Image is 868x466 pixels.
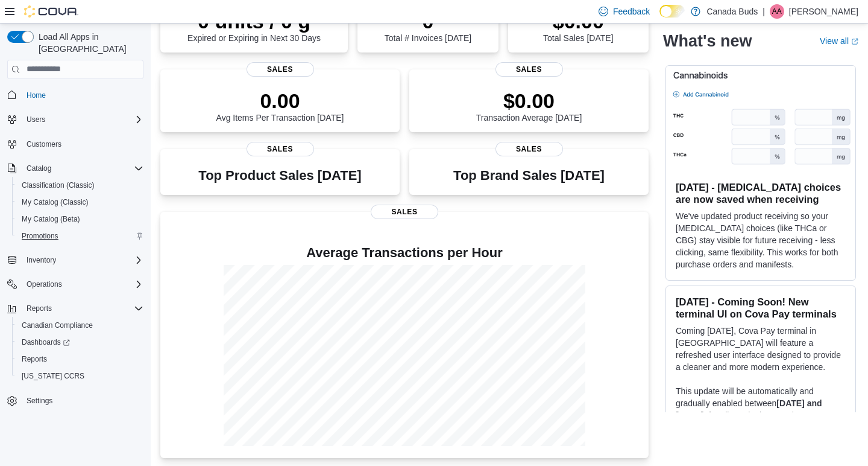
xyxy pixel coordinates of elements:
a: Reports [17,352,52,366]
span: Customers [22,136,143,152]
span: Users [27,115,45,124]
span: Sales [495,142,563,156]
h3: Top Product Sales [DATE] [198,168,361,183]
a: Canadian Compliance [17,318,98,333]
span: Washington CCRS [17,369,143,383]
a: Dashboards [17,335,75,349]
span: Home [22,88,143,103]
span: Customers [27,139,61,149]
p: [PERSON_NAME] [789,4,858,19]
button: Reports [2,300,148,317]
button: Reports [22,301,57,316]
a: My Catalog (Beta) [17,212,85,226]
nav: Complex example [7,81,143,441]
span: Classification (Classic) [17,178,143,193]
a: Promotions [17,229,63,243]
p: | [763,4,765,19]
span: Reports [27,304,52,313]
span: Dashboards [17,335,143,349]
button: Canadian Compliance [12,317,148,334]
span: Settings [22,393,143,408]
span: Canadian Compliance [17,318,143,333]
span: [US_STATE] CCRS [22,371,84,381]
button: Classification (Classic) [12,177,148,194]
span: Catalog [27,164,51,173]
p: This update will be automatically and gradually enabled between , for all terminals operating on ... [676,385,846,458]
span: Inventory [27,255,56,265]
button: Catalog [2,160,148,177]
span: Canadian Compliance [22,321,93,330]
span: Operations [22,277,143,292]
button: Users [22,112,50,127]
p: Coming [DATE], Cova Pay terminal in [GEOGRAPHIC_DATA] will feature a refreshed user interface des... [676,325,846,373]
p: We've updated product receiving so your [MEDICAL_DATA] choices (like THCa or CBG) stay visible fo... [676,210,846,270]
span: Sales [247,142,314,156]
div: Amanda Agley [770,4,784,19]
a: Dashboards [12,334,148,351]
div: Total Sales [DATE] [543,9,613,43]
span: My Catalog (Beta) [22,214,80,224]
button: Operations [2,276,148,293]
span: Operations [27,279,62,289]
a: Customers [22,137,66,152]
p: Canada Buds [706,4,758,19]
span: Inventory [22,253,143,267]
span: Dashboards [22,337,70,347]
span: Users [22,112,143,127]
a: Home [22,88,51,103]
button: My Catalog (Classic) [12,194,148,211]
button: Inventory [2,252,148,269]
a: [US_STATE] CCRS [17,369,89,383]
div: Transaction Average [DATE] [476,89,582,123]
button: Settings [2,392,148,409]
span: My Catalog (Classic) [17,195,143,209]
span: Sales [247,62,314,77]
span: Home [27,91,46,100]
h4: Average Transactions per Hour [170,246,639,260]
span: Reports [22,301,143,316]
a: My Catalog (Classic) [17,195,93,209]
span: Catalog [22,161,143,176]
h3: [DATE] - Coming Soon! New terminal UI on Cova Pay terminals [676,296,846,320]
button: My Catalog (Beta) [12,211,148,228]
button: Reports [12,351,148,368]
span: Reports [22,354,47,364]
span: Reports [17,352,143,366]
a: View allExternal link [820,36,858,46]
p: 0.00 [216,89,344,113]
span: My Catalog (Beta) [17,212,143,226]
button: Home [2,86,148,104]
button: Promotions [12,228,148,244]
div: Avg Items Per Transaction [DATE] [216,89,344,123]
a: Classification (Classic) [17,178,99,193]
div: Expired or Expiring in Next 30 Days [187,9,321,43]
button: [US_STATE] CCRS [12,368,148,385]
svg: External link [851,38,858,45]
span: Promotions [17,229,143,243]
button: Inventory [22,253,61,267]
span: AA [772,4,782,19]
button: Operations [22,277,67,292]
input: Dark Mode [659,5,685,18]
button: Customers [2,135,148,153]
h2: What's new [663,31,752,51]
span: Promotions [22,231,58,241]
span: Sales [371,205,438,219]
span: My Catalog (Classic) [22,197,89,207]
span: Load All Apps in [GEOGRAPHIC_DATA] [34,31,143,55]
a: Settings [22,394,57,408]
span: Feedback [613,5,650,18]
span: Classification (Classic) [22,180,95,190]
img: Cova [24,5,78,18]
span: Dark Mode [659,18,660,18]
h3: Top Brand Sales [DATE] [453,168,605,183]
span: Sales [495,62,563,77]
p: $0.00 [476,89,582,113]
span: Settings [27,396,52,406]
div: Total # Invoices [DATE] [385,9,471,43]
button: Catalog [22,161,56,176]
button: Users [2,111,148,128]
h3: [DATE] - [MEDICAL_DATA] choices are now saved when receiving [676,181,846,205]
